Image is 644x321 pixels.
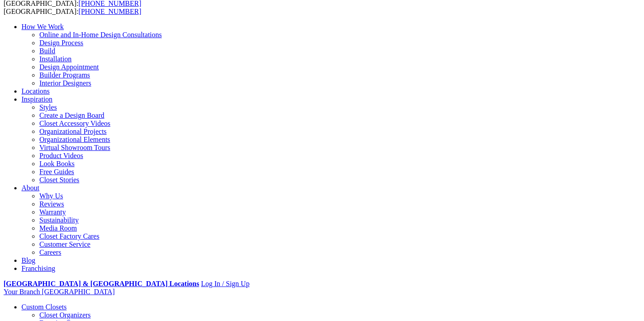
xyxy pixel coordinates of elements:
[39,160,75,167] a: Look Books
[39,200,64,208] a: Reviews
[21,184,39,192] a: About
[39,232,99,240] a: Closet Factory Cares
[4,288,115,295] a: Your Branch [GEOGRAPHIC_DATA]
[39,224,77,232] a: Media Room
[21,257,35,264] a: Blog
[39,176,79,184] a: Closet Stories
[39,240,90,248] a: Customer Service
[21,87,50,95] a: Locations
[39,63,99,71] a: Design Appointment
[39,111,104,119] a: Create a Design Board
[39,168,74,175] a: Free Guides
[4,288,40,295] span: Your Branch
[21,95,52,103] a: Inspiration
[39,71,90,79] a: Builder Programs
[39,216,79,224] a: Sustainability
[39,152,83,159] a: Product Videos
[4,280,199,287] a: [GEOGRAPHIC_DATA] & [GEOGRAPHIC_DATA] Locations
[39,144,110,151] a: Virtual Showroom Tours
[39,192,63,200] a: Why Us
[39,128,106,135] a: Organizational Projects
[21,265,55,272] a: Franchising
[42,288,114,295] span: [GEOGRAPHIC_DATA]
[39,208,66,216] a: Warranty
[201,280,249,287] a: Log In / Sign Up
[39,311,91,319] a: Closet Organizers
[39,248,61,256] a: Careers
[39,103,57,111] a: Styles
[79,8,141,15] a: [PHONE_NUMBER]
[21,23,64,30] a: How We Work
[39,55,72,63] a: Installation
[39,31,162,39] a: Online and In-Home Design Consultations
[39,136,110,143] a: Organizational Elements
[21,303,67,311] a: Custom Closets
[39,120,110,127] a: Closet Accessory Videos
[39,39,83,47] a: Design Process
[39,79,91,87] a: Interior Designers
[39,47,55,55] a: Build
